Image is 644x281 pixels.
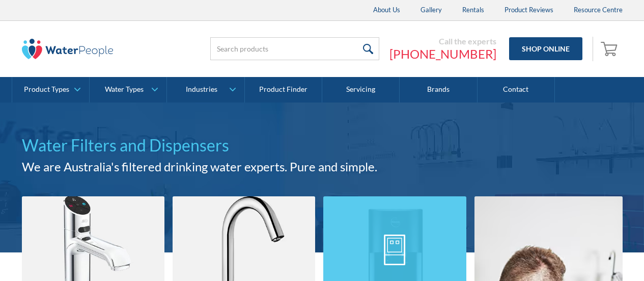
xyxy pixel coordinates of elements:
a: Servicing [322,77,400,103]
a: Contact [478,77,555,103]
a: Product Finder [245,77,322,103]
a: Product Types [12,77,89,103]
div: Water Types [105,85,144,94]
img: shopping cart [601,40,620,57]
input: Search products [210,37,379,60]
div: Product Types [24,85,69,94]
img: The Water People [22,39,114,59]
a: Water Types [90,77,166,103]
a: Shop Online [509,37,582,60]
a: [PHONE_NUMBER] [389,46,496,62]
div: Industries [186,85,217,94]
a: Open empty cart [598,37,623,61]
a: Industries [167,77,244,103]
a: Brands [400,77,477,103]
div: Call the experts [389,36,496,46]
